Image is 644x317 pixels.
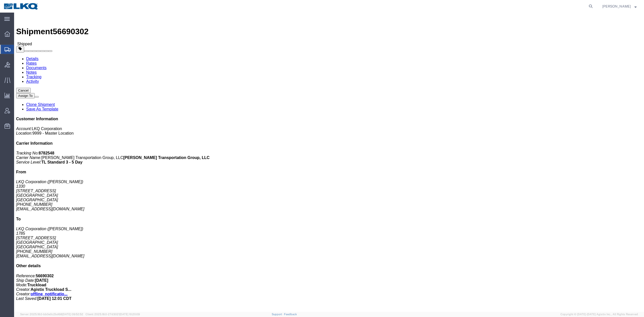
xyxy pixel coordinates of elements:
span: [DATE] 10:20:09 [119,313,140,316]
span: Server: 2025.18.0-bb0e0c2bd68 [20,313,83,316]
a: Feedback [284,313,297,316]
span: Nick Marzano [602,4,631,9]
span: Client: 2025.18.0-27d3021 [86,313,140,316]
iframe: FS Legacy Container [14,13,644,312]
a: Support [272,313,284,316]
img: logo [4,3,39,10]
span: Copyright © [DATE]-[DATE] Agistix Inc., All Rights Reserved [560,312,638,316]
button: [PERSON_NAME] [602,3,637,9]
span: [DATE] 09:52:52 [62,313,83,316]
